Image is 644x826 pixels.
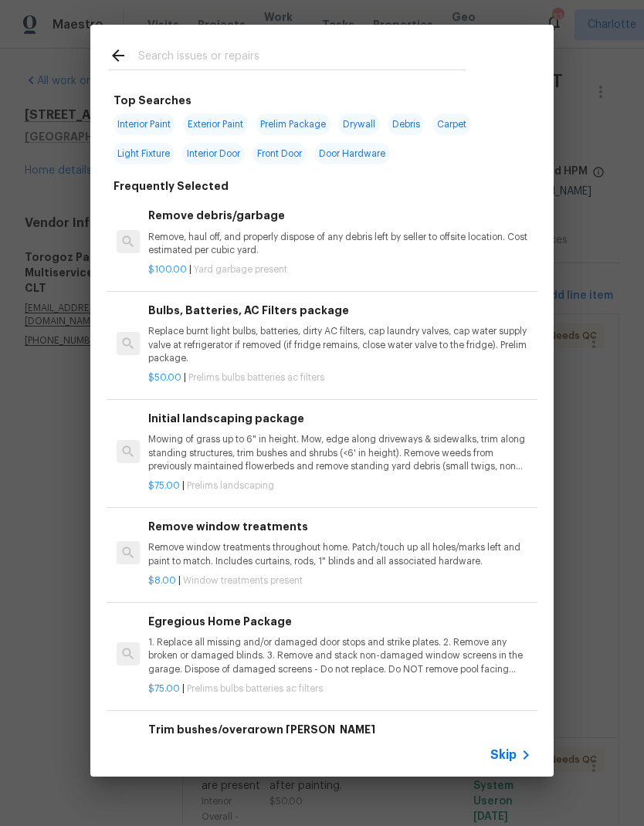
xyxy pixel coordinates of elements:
[148,325,531,364] p: Replace burnt light bulbs, batteries, dirty AC filters, cap laundry valves, cap water supply valv...
[148,433,531,472] p: Mowing of grass up to 6" in height. Mow, edge along driveways & sidewalks, trim along standing st...
[148,302,531,319] h6: Bulbs, Batteries, AC Filters package
[148,481,180,490] span: $75.00
[148,263,531,276] p: |
[148,541,531,567] p: Remove window treatments throughout home. Patch/touch up all holes/marks left and paint to match....
[114,92,192,109] h6: Top Searches
[314,143,390,164] span: Door Hardware
[148,479,531,493] p: |
[338,113,380,135] span: Drywall
[148,207,531,224] h6: Remove debris/garbage
[183,113,248,135] span: Exterior Paint
[148,518,531,535] h6: Remove window treatments
[113,143,175,164] span: Light Fixture
[148,684,180,693] span: $75.00
[187,481,274,490] span: Prelims landscaping
[388,113,425,135] span: Debris
[148,265,187,274] span: $100.00
[256,113,330,135] span: Prelim Package
[114,178,229,195] h6: Frequently Selected
[148,682,531,696] p: |
[490,747,517,763] span: Skip
[183,576,303,585] span: Window treatments present
[148,371,531,384] p: |
[253,143,307,164] span: Front Door
[148,576,176,585] span: $8.00
[148,613,531,630] h6: Egregious Home Package
[187,684,323,693] span: Prelims bulbs batteries ac filters
[188,373,324,382] span: Prelims bulbs batteries ac filters
[138,46,466,69] input: Search issues or repairs
[113,113,175,135] span: Interior Paint
[148,721,531,738] h6: Trim bushes/overgrown [PERSON_NAME]
[148,410,531,427] h6: Initial landscaping package
[148,636,531,675] p: 1. Replace all missing and/or damaged door stops and strike plates. 2. Remove any broken or damag...
[148,373,181,382] span: $50.00
[148,231,531,257] p: Remove, haul off, and properly dispose of any debris left by seller to offsite location. Cost est...
[148,574,531,587] p: |
[194,265,287,274] span: Yard garbage present
[432,113,471,135] span: Carpet
[182,143,245,164] span: Interior Door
